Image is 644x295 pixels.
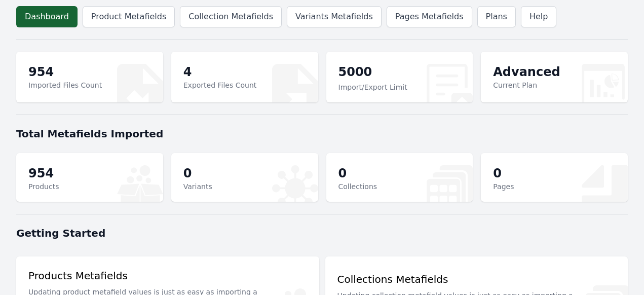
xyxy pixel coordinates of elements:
[338,64,407,82] p: 5000
[183,181,212,192] p: Variants
[287,6,382,27] a: Variants Metafields
[477,6,516,27] a: Plans
[338,82,407,92] p: Import/Export Limit
[493,181,514,192] p: Pages
[493,165,514,181] p: 0
[28,80,102,90] p: Imported Files Count
[493,64,560,80] p: Advanced
[521,6,556,27] a: Help
[180,6,282,27] a: Collection Metafields
[338,165,377,181] p: 0
[16,127,628,141] h1: Total Metafields Imported
[28,64,102,80] p: 954
[183,80,257,90] p: Exported Files Count
[16,6,78,27] a: Dashboard
[493,80,560,90] p: Current Plan
[183,165,212,181] p: 0
[28,181,59,192] p: Products
[183,64,257,80] p: 4
[83,6,175,27] a: Product Metafields
[16,226,628,240] h1: Getting Started
[387,6,472,27] a: Pages Metafields
[338,181,377,192] p: Collections
[28,165,59,181] p: 954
